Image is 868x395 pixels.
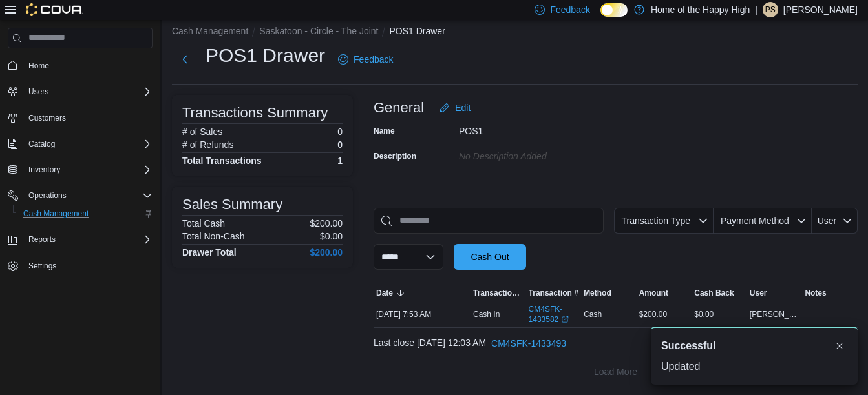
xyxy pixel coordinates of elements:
svg: External link [561,316,569,323]
span: Customers [23,110,153,126]
p: 0 [337,127,343,137]
button: Operations [3,187,158,205]
button: Inventory [23,162,65,177]
input: Dark Mode [600,3,628,17]
button: Date [374,285,471,301]
div: Priyanshu Singla [763,2,778,17]
label: Name [374,126,395,136]
button: Reports [23,232,61,247]
span: Cash Out [471,250,509,263]
h4: Drawer Total [182,247,237,258]
span: Edit [455,101,471,114]
h6: Total Non-Cash [182,231,245,241]
button: Notes [802,285,858,301]
span: Cash Management [23,208,89,219]
div: Updated [661,359,847,374]
label: Description [374,151,416,161]
button: Cash Management [172,26,248,36]
button: Load More [374,359,858,385]
p: Home of the Happy High [651,2,750,17]
input: This is a search bar. As you type, the results lower in the page will automatically filter. [374,208,604,234]
h3: Sales Summary [182,197,282,212]
button: Transaction # [526,285,582,301]
span: Successful [661,338,715,354]
span: Cash [584,309,602,319]
nav: An example of EuiBreadcrumbs [172,25,858,40]
span: Transaction Type [473,288,524,298]
span: Catalog [23,136,153,152]
span: Date [376,288,393,298]
span: Reports [23,232,153,247]
span: Dark Mode [600,17,601,17]
div: No Description added [459,146,632,161]
p: $0.00 [320,231,343,241]
span: Reports [28,234,56,245]
span: Catalog [28,139,55,149]
button: Transaction Type [614,208,714,234]
button: Cash Back [692,285,747,301]
span: PS [765,2,776,17]
div: POS1 [459,121,632,136]
button: Amount [637,285,692,301]
span: Settings [23,258,153,274]
button: Transaction Type [471,285,526,301]
span: Transaction # [529,288,578,298]
button: Users [23,84,54,99]
span: Users [23,84,153,99]
button: Reports [3,230,158,248]
h6: # of Refunds [182,139,233,150]
a: Feedback [333,46,398,72]
span: Transaction Type [621,216,690,226]
span: Customers [28,113,66,123]
p: [PERSON_NAME] [783,2,858,17]
span: Notes [805,288,826,298]
span: $200.00 [639,309,667,319]
span: Operations [23,188,153,203]
p: | [755,2,757,17]
button: Settings [3,256,158,275]
button: Cash Out [454,244,526,270]
p: Cash In [473,309,500,319]
button: Next [172,46,198,72]
button: Home [3,56,158,75]
div: $0.00 [692,307,747,322]
button: Dismiss toast [832,338,847,354]
button: Method [581,285,637,301]
p: $200.00 [310,218,343,228]
a: Cash Management [18,206,94,221]
button: Customers [3,108,158,127]
span: User [750,288,767,298]
span: Home [23,57,153,74]
span: Feedback [550,3,589,16]
span: Inventory [23,162,153,177]
img: Cova [26,3,83,16]
button: User [812,208,858,234]
button: Edit [434,95,476,121]
button: Payment Method [714,208,812,234]
h3: Transactions Summary [182,105,328,121]
span: Operations [28,190,67,201]
button: Catalog [23,136,60,152]
h6: Total Cash [182,218,225,228]
div: Last close [DATE] 12:03 AM [374,330,858,356]
button: Saskatoon - Circle - The Joint [259,26,378,36]
h3: General [374,100,424,116]
button: Cash Management [13,205,158,223]
button: Users [3,83,158,101]
a: CM4SFK-1433582External link [529,304,579,325]
span: User [818,216,837,226]
button: User [747,285,803,301]
button: Inventory [3,161,158,179]
h4: $200.00 [310,247,343,258]
a: Home [23,58,54,74]
span: Cash Back [694,288,734,298]
div: [DATE] 7:53 AM [374,307,471,322]
span: Load More [594,365,637,378]
span: Feedback [354,53,393,66]
nav: Complex example [8,51,153,309]
p: 0 [337,139,343,150]
h1: POS1 Drawer [206,43,325,68]
span: [PERSON_NAME] [750,309,800,319]
button: CM4SFK-1433493 [486,330,571,356]
button: POS1 Drawer [389,26,445,36]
